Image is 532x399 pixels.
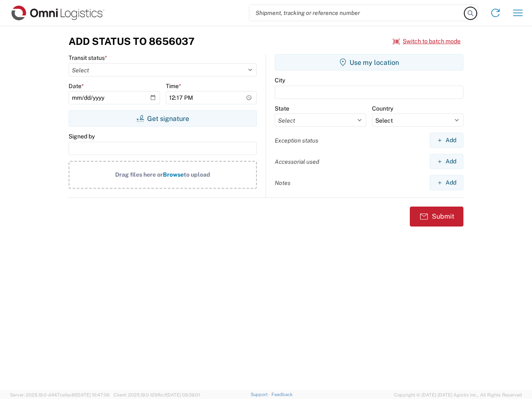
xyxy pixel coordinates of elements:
[275,105,289,112] label: State
[430,175,463,190] button: Add
[69,35,195,47] h3: Add Status to 8656037
[163,171,184,178] span: Browse
[394,391,522,399] span: Copyright © [DATE]-[DATE] Agistix Inc., All Rights Reserved
[249,5,465,21] input: Shipment, tracking or reference number
[113,392,200,397] span: Client: 2025.19.0-129fbcf
[184,171,210,178] span: to upload
[275,158,319,165] label: Accessorial used
[69,54,107,62] label: Transit status
[275,76,285,84] label: City
[275,54,463,71] button: Use my location
[410,207,463,227] button: Submit
[69,82,84,90] label: Date
[76,392,110,397] span: [DATE] 10:47:06
[393,34,461,48] button: Switch to batch mode
[251,392,271,397] a: Support
[430,154,463,169] button: Add
[166,82,181,90] label: Time
[69,133,95,140] label: Signed by
[115,171,163,178] span: Drag files here or
[430,133,463,148] button: Add
[275,179,291,187] label: Notes
[10,392,110,397] span: Server: 2025.19.0-d447cefac8f
[275,137,318,144] label: Exception status
[271,392,293,397] a: Feedback
[372,105,393,112] label: Country
[69,110,257,127] button: Get signature
[166,392,200,397] span: [DATE] 09:39:01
